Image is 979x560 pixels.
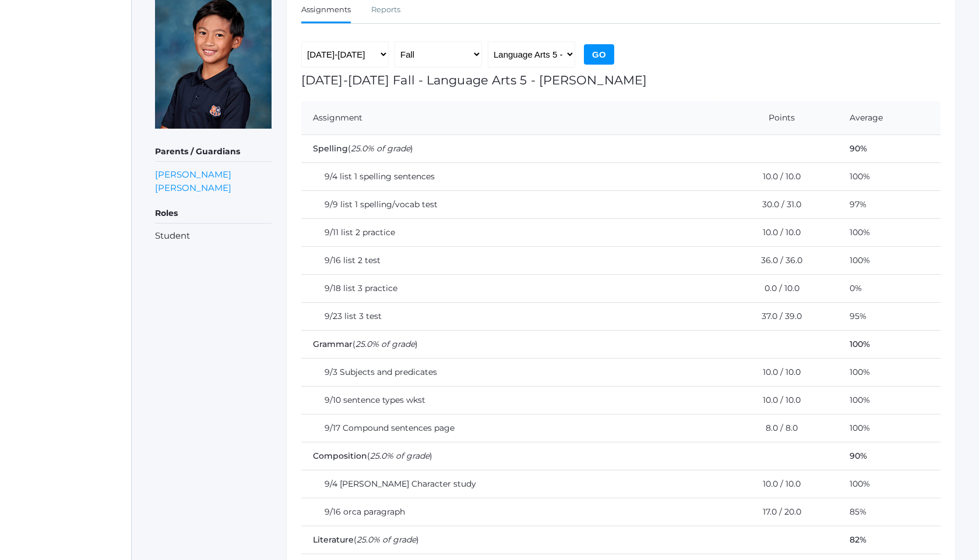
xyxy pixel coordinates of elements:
[838,470,941,498] td: 100%
[717,101,837,135] th: Points
[301,73,941,87] h1: [DATE]-[DATE] Fall - Language Arts 5 - [PERSON_NAME]
[301,358,717,386] td: 9/3 Subjects and predicates
[584,44,614,65] input: Go
[838,526,941,554] td: 82%
[155,181,231,194] a: [PERSON_NAME]
[838,442,941,470] td: 90%
[838,162,941,190] td: 100%
[717,274,837,302] td: 0.0 / 10.0
[301,414,717,442] td: 9/17 Compound sentences page
[838,358,941,386] td: 100%
[313,451,367,461] span: Composition
[838,246,941,274] td: 100%
[301,526,838,554] td: ( )
[717,386,837,414] td: 10.0 / 10.0
[838,134,941,162] td: 90%
[838,101,941,135] th: Average
[838,330,941,358] td: 100%
[155,142,272,162] h5: Parents / Guardians
[838,274,941,302] td: 0%
[301,162,717,190] td: 9/4 list 1 spelling sentences
[301,470,717,498] td: 9/4 [PERSON_NAME] Character study
[717,414,837,442] td: 8.0 / 8.0
[301,330,838,358] td: ( )
[838,218,941,246] td: 100%
[717,246,837,274] td: 36.0 / 36.0
[155,168,231,181] a: [PERSON_NAME]
[838,414,941,442] td: 100%
[355,339,415,349] em: 25.0% of grade
[301,442,838,470] td: ( )
[838,386,941,414] td: 100%
[370,451,429,461] em: 25.0% of grade
[301,274,717,302] td: 9/18 list 3 practice
[717,498,837,526] td: 17.0 / 20.0
[351,143,410,154] em: 25.0% of grade
[717,190,837,218] td: 30.0 / 31.0
[717,302,837,330] td: 37.0 / 39.0
[717,358,837,386] td: 10.0 / 10.0
[301,386,717,414] td: 9/10 sentence types wkst
[301,134,838,162] td: ( )
[301,498,717,526] td: 9/16 orca paragraph
[155,229,272,243] li: Student
[717,162,837,190] td: 10.0 / 10.0
[838,498,941,526] td: 85%
[301,302,717,330] td: 9/23 list 3 test
[155,204,272,224] h5: Roles
[313,534,354,545] span: Literature
[301,101,717,135] th: Assignment
[357,534,416,545] em: 25.0% of grade
[301,218,717,246] td: 9/11 list 2 practice
[838,302,941,330] td: 95%
[313,143,348,154] span: Spelling
[717,218,837,246] td: 10.0 / 10.0
[301,246,717,274] td: 9/16 list 2 test
[717,470,837,498] td: 10.0 / 10.0
[301,190,717,218] td: 9/9 list 1 spelling/vocab test
[313,339,353,349] span: Grammar
[838,190,941,218] td: 97%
